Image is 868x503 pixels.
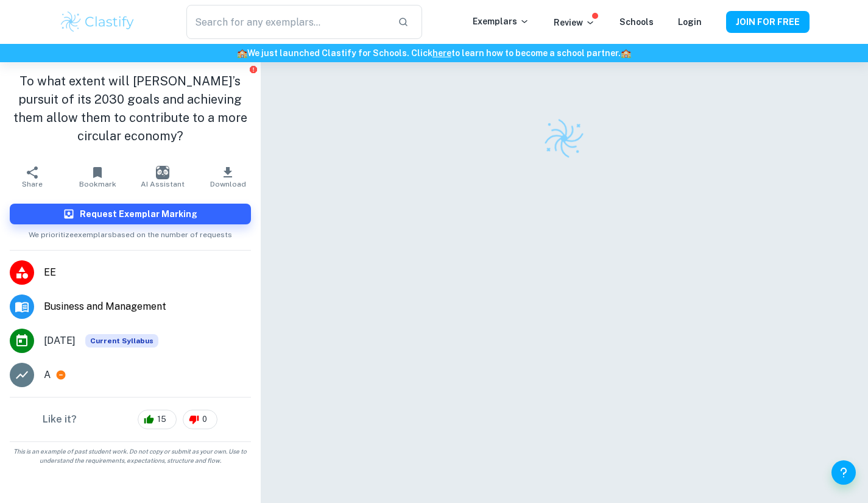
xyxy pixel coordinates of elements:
button: Help and Feedback [831,460,856,485]
button: AI Assistant [130,160,196,194]
h6: We just launched Clastify for Schools. Click to learn how to become a school partner. [2,46,866,60]
span: Business and Management [44,299,251,314]
span: This is an example of past student work. Do not copy or submit as your own. Use to understand the... [5,447,256,465]
a: Schools [619,17,654,27]
span: 15 [150,413,173,426]
img: Clastify logo [542,116,586,160]
div: 15 [138,410,177,429]
p: Review [554,16,595,29]
div: 0 [183,410,217,429]
button: Request Exemplar Marking [10,204,251,224]
button: Bookmark [65,160,130,194]
span: 🏫 [621,48,631,58]
button: JOIN FOR FREE [726,11,810,33]
img: Clastify logo [59,10,136,34]
button: Download [196,160,261,194]
span: Download [210,180,246,188]
span: 🏫 [237,48,247,58]
a: Login [678,17,702,27]
p: A [44,368,51,382]
div: This exemplar is based on the current syllabus. Feel free to refer to it for inspiration/ideas wh... [85,334,158,348]
p: Exemplars [473,15,529,28]
h6: Request Exemplar Marking [80,207,197,221]
a: here [432,48,451,58]
button: Report issue [249,65,258,74]
span: 0 [196,413,214,426]
span: [DATE] [44,334,76,348]
img: AI Assistant [156,166,169,179]
span: Bookmark [79,180,116,188]
span: AI Assistant [141,180,185,188]
h6: Like it? [43,412,77,427]
h1: To what extent will [PERSON_NAME]’s pursuit of its 2030 goals and achieving them allow them to co... [10,72,251,145]
span: We prioritize exemplars based on the number of requests [29,224,232,240]
span: Current Syllabus [85,334,158,348]
input: Search for any exemplars... [186,5,387,39]
span: EE [44,265,251,280]
span: Share [22,180,43,188]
